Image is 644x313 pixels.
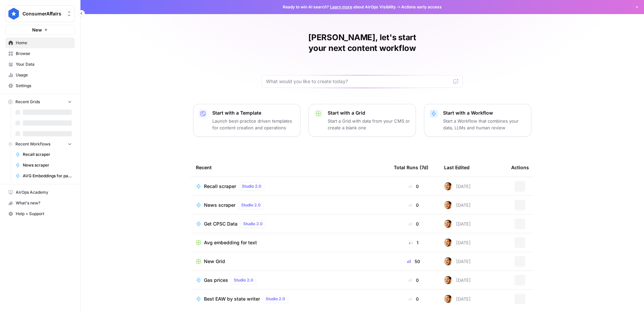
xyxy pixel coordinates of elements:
div: 0 [394,202,433,208]
span: Avg embedding for text [204,239,257,246]
span: New Grid [204,258,225,265]
a: Browse [5,48,75,59]
span: Recall scraper [204,183,236,190]
span: News scraper [204,202,235,208]
button: Start with a TemplateLaunch best-practice driven templates for content creation and operations [193,104,301,137]
button: Recent Grids [5,97,75,107]
span: Recent Workflows [15,141,50,147]
p: Start with a Template [212,110,295,116]
div: Recent [196,158,383,177]
div: 1 [394,239,433,246]
img: ConsumerAffairs Logo [8,8,20,20]
span: Studio 2.0 [234,277,253,283]
button: Start with a GridStart a Grid with data from your CMS or create a blank one [309,104,416,137]
a: AVG Embeddings for page and Target Keyword - Using Pasted page content [12,171,75,181]
div: [DATE] [444,182,471,190]
h1: [PERSON_NAME], let's start your next content workflow [262,32,463,54]
span: Studio 2.0 [242,183,261,189]
div: [DATE] [444,201,471,209]
p: Start with a Grid [328,110,410,116]
a: Settings [5,80,75,91]
a: Your Data [5,59,75,70]
p: Start a Workflow that combines your data, LLMs and human review [443,118,526,131]
a: News scraper [12,160,75,171]
button: Start with a WorkflowStart a Workflow that combines your data, LLMs and human review [424,104,531,137]
a: Recall scraperStudio 2.0 [196,182,383,190]
div: 50 [394,258,433,265]
span: Actions early access [401,4,442,10]
div: Actions [511,158,529,177]
button: New [5,25,75,35]
a: News scraperStudio 2.0 [196,201,383,209]
div: [DATE] [444,276,471,284]
span: ConsumerAffairs [22,10,63,17]
span: Gas prices [204,277,228,284]
a: Best EAW by state writerStudio 2.0 [196,295,383,303]
span: Usage [16,72,72,78]
div: What's new? [6,198,74,208]
img: 7dkj40nmz46gsh6f912s7bk0kz0q [444,220,452,228]
a: Gas pricesStudio 2.0 [196,276,383,284]
span: Best EAW by state writer [204,296,260,302]
div: 0 [394,277,433,284]
span: Home [16,40,72,46]
a: Learn more [330,4,352,9]
button: What's new? [5,198,75,208]
div: 0 [394,183,433,190]
span: Browse [16,51,72,57]
span: Settings [16,83,72,89]
a: Usage [5,70,75,80]
span: Ready to win AI search? about AirOps Visibility [283,4,396,10]
button: Recent Workflows [5,139,75,149]
div: Total Runs (7d) [394,158,428,177]
a: Recall scraper [12,149,75,160]
span: News scraper [23,162,72,168]
img: 7dkj40nmz46gsh6f912s7bk0kz0q [444,201,452,209]
div: [DATE] [444,257,471,265]
span: AVG Embeddings for page and Target Keyword - Using Pasted page content [23,173,72,179]
p: Launch best-practice driven templates for content creation and operations [212,118,295,131]
span: Recent Grids [15,99,40,105]
img: 7dkj40nmz46gsh6f912s7bk0kz0q [444,295,452,303]
img: 7dkj40nmz46gsh6f912s7bk0kz0q [444,276,452,284]
div: 0 [394,221,433,227]
span: Studio 2.0 [243,221,263,227]
a: AirOps Academy [5,187,75,198]
img: 7dkj40nmz46gsh6f912s7bk0kz0q [444,239,452,247]
div: [DATE] [444,239,471,247]
img: 7dkj40nmz46gsh6f912s7bk0kz0q [444,257,452,265]
button: Workspace: ConsumerAffairs [5,5,75,22]
div: [DATE] [444,220,471,228]
div: [DATE] [444,295,471,303]
span: Studio 2.0 [241,202,261,208]
span: Your Data [16,61,72,67]
button: Help + Support [5,208,75,219]
span: Recall scraper [23,151,72,158]
a: Avg embedding for text [196,239,383,246]
a: New Grid [196,258,383,265]
span: New [32,26,42,33]
span: Help + Support [16,211,72,217]
div: 0 [394,296,433,302]
span: Get CPSC Data [204,221,237,227]
p: Start with a Workflow [443,110,526,116]
input: What would you like to create today? [266,78,450,85]
a: Home [5,38,75,48]
img: 7dkj40nmz46gsh6f912s7bk0kz0q [444,182,452,190]
div: Last Edited [444,158,470,177]
a: Get CPSC DataStudio 2.0 [196,220,383,228]
span: Studio 2.0 [266,296,285,302]
span: AirOps Academy [16,189,72,195]
p: Start a Grid with data from your CMS or create a blank one [328,118,410,131]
